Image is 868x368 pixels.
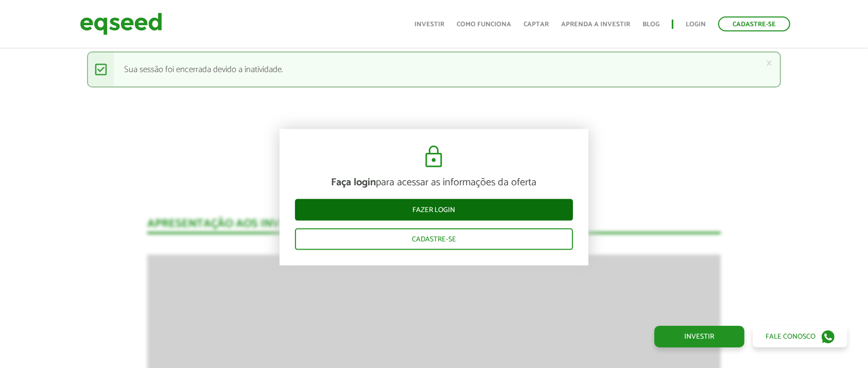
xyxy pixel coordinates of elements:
p: para acessar as informações da oferta [295,176,573,188]
a: Login [686,21,706,28]
a: Blog [643,21,659,28]
a: Fazer login [295,199,573,220]
div: Sua sessão foi encerrada devido a inatividade. [87,51,782,87]
a: × [766,58,772,68]
a: Captar [524,21,549,28]
strong: Faça login [331,173,376,190]
a: Fale conosco [753,326,847,347]
a: Investir [654,326,744,347]
img: cadeado.svg [421,144,446,169]
a: Cadastre-se [295,228,573,250]
img: EqSeed [80,10,162,38]
a: Investir [414,21,444,28]
a: Cadastre-se [718,16,790,31]
a: Como funciona [457,21,511,28]
a: Aprenda a investir [561,21,630,28]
